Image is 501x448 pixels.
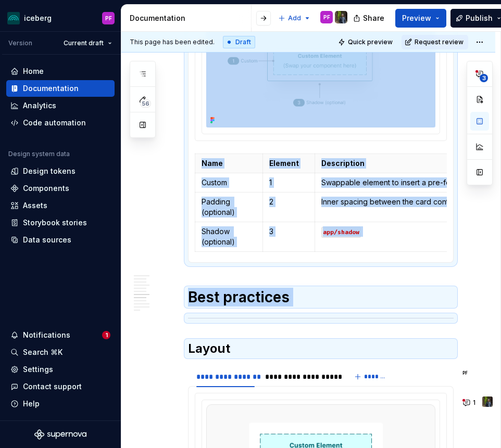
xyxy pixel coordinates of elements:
[7,12,20,24] img: 418c6d47-6da6-4103-8b13-b5999f8989a1.png
[269,177,308,188] p: 1
[6,163,115,180] a: Design tokens
[23,381,82,392] div: Contact support
[466,13,493,23] span: Publish
[288,14,301,22] span: Add
[269,197,308,207] p: 2
[34,429,86,440] svg: Supernova Logo
[23,347,62,357] div: Search ⌘K
[323,13,330,21] div: PF
[482,396,493,407] img: Simon Désilets
[223,36,255,48] div: Draft
[8,150,70,158] div: Design system data
[188,288,454,306] h1: Best practices
[202,177,256,188] p: Custom
[23,83,79,94] div: Documentation
[6,232,115,248] a: Data sources
[23,399,40,409] div: Help
[6,214,115,231] a: Storybook stories
[6,97,115,114] a: Analytics
[202,197,256,217] p: Padding (optional)
[363,13,384,23] span: Share
[6,114,115,131] a: Code automation
[202,158,256,169] p: Name
[462,369,468,377] div: PF
[2,7,119,29] button: icebergPF
[473,399,475,407] span: 1
[6,180,115,197] a: Components
[460,395,480,410] button: 1
[8,39,32,47] div: Version
[23,235,71,245] div: Data sources
[269,158,308,169] p: Element
[6,327,115,343] button: Notifications1
[188,340,454,357] h2: Layout
[335,11,347,23] img: Simon Désilets
[23,364,53,375] div: Settings
[59,36,117,50] button: Current draft
[6,344,115,361] button: Search ⌘K
[402,35,468,49] button: Request review
[335,35,397,49] button: Quick preview
[6,395,115,412] button: Help
[269,226,308,237] p: 3
[395,9,446,28] button: Preview
[102,331,110,339] span: 1
[202,226,256,247] p: Shadow (optional)
[321,227,361,238] code: app/shadow
[23,118,86,128] div: Code automation
[258,8,273,29] div: Page tree
[23,166,76,176] div: Design tokens
[6,197,115,214] a: Assets
[23,100,56,111] div: Analytics
[23,217,87,228] div: Storybook stories
[23,330,70,340] div: Notifications
[6,378,115,395] button: Contact support
[105,14,112,22] div: PF
[23,183,69,194] div: Components
[402,13,431,23] span: Preview
[6,361,115,378] a: Settings
[23,200,47,211] div: Assets
[23,66,44,76] div: Home
[415,38,464,46] span: Request review
[64,39,104,47] span: Current draft
[130,13,247,23] div: Documentation
[6,63,115,80] a: Home
[348,38,393,46] span: Quick preview
[24,13,52,23] div: iceberg
[348,9,391,28] button: Share
[275,11,314,25] button: Add
[130,38,215,46] span: This page has been edited.
[6,80,115,97] a: Documentation
[140,99,151,108] span: 56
